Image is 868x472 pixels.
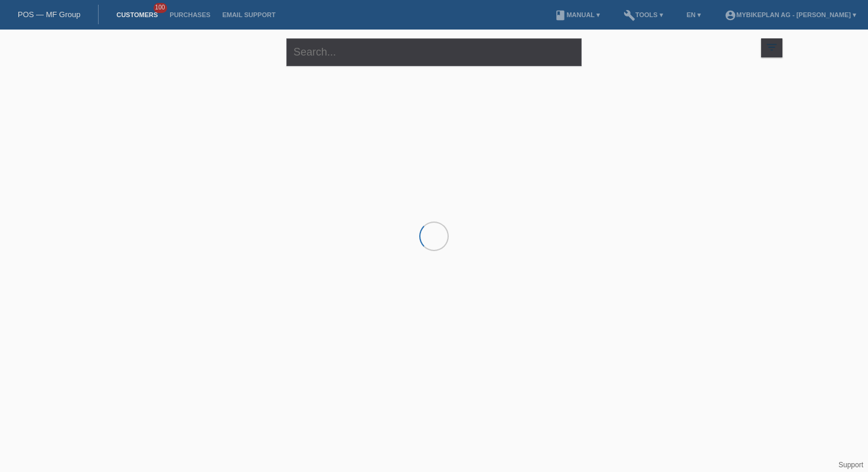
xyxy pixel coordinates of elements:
a: Email Support [216,11,281,18]
span: 100 [154,3,168,13]
i: filter_list [765,41,778,54]
i: book [554,9,566,21]
a: Purchases [164,11,216,18]
input: Search... [286,38,582,66]
a: buildTools ▾ [618,11,669,18]
a: account_circleMybikeplan AG - [PERSON_NAME] ▾ [719,11,862,18]
a: Customers [110,11,164,18]
i: account_circle [725,9,736,21]
a: Support [838,461,863,469]
a: EN ▾ [681,11,707,18]
a: POS — MF Group [18,10,80,19]
i: build [624,9,635,21]
a: bookManual ▾ [549,11,606,18]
